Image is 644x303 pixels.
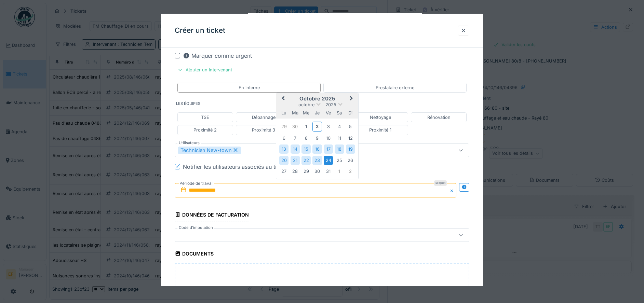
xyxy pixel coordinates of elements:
label: Utilisateurs [177,140,201,146]
div: Choose samedi 1 novembre 2025 [335,167,344,176]
div: Choose lundi 13 octobre 2025 [279,144,289,154]
div: Choose lundi 27 octobre 2025 [279,167,289,176]
div: Choose mercredi 29 octobre 2025 [301,167,311,176]
div: jeudi [312,108,322,118]
div: Choose mardi 21 octobre 2025 [291,156,300,165]
div: Choose jeudi 30 octobre 2025 [312,167,322,176]
div: Choose jeudi 16 octobre 2025 [312,144,322,154]
div: samedi [335,108,344,118]
div: Choose samedi 18 octobre 2025 [335,144,344,154]
div: Choose vendredi 24 octobre 2025 [324,156,333,165]
div: Choose lundi 6 octobre 2025 [279,134,289,143]
div: Choose vendredi 3 octobre 2025 [324,122,333,131]
div: Choose mardi 28 octobre 2025 [291,167,300,176]
div: Choose samedi 4 octobre 2025 [335,122,344,131]
div: vendredi [324,108,333,118]
div: Documents [175,249,214,260]
div: Choose vendredi 17 octobre 2025 [324,144,333,154]
div: Choose mardi 7 octobre 2025 [291,134,300,143]
div: Choose mercredi 15 octobre 2025 [301,144,311,154]
div: Rénovation [427,114,451,121]
div: Choose jeudi 23 octobre 2025 [312,156,322,165]
div: TSE [201,114,209,121]
div: mercredi [301,108,311,118]
div: lundi [279,108,289,118]
div: Choose dimanche 19 octobre 2025 [346,144,355,154]
div: Choose mercredi 22 octobre 2025 [301,156,311,165]
div: Proximité 3 [252,127,275,133]
div: Choose dimanche 2 novembre 2025 [346,167,355,176]
div: Choose mardi 30 septembre 2025 [291,122,300,131]
div: Requis [434,180,447,186]
div: Technicien New-town [178,147,241,154]
div: En interne [239,84,260,91]
div: Proximité 1 [369,127,391,133]
div: Choose jeudi 9 octobre 2025 [312,134,322,143]
div: Choose mercredi 8 octobre 2025 [301,134,311,143]
div: Proximité 2 [193,127,217,133]
button: Next Month [347,94,358,105]
div: Choose dimanche 12 octobre 2025 [346,134,355,143]
button: Close [449,183,456,197]
div: dimanche [346,108,355,118]
div: Dépannage [252,114,276,121]
div: Choose lundi 29 septembre 2025 [279,122,289,131]
label: Code d'imputation [177,225,214,231]
div: Choose lundi 20 octobre 2025 [279,156,289,165]
span: 2025 [325,102,336,107]
div: Choose vendredi 31 octobre 2025 [324,167,333,176]
div: Choose samedi 25 octobre 2025 [335,156,344,165]
div: Ajouter un intervenant [175,65,235,74]
div: Prestataire externe [376,84,414,91]
div: Choose mardi 14 octobre 2025 [291,144,300,154]
span: octobre [298,102,314,107]
h2: octobre 2025 [276,96,358,102]
div: Choose dimanche 5 octobre 2025 [346,122,355,131]
div: Données de facturation [175,210,249,221]
div: Notifier les utilisateurs associés au ticket de la planification [183,163,335,171]
div: Nettoyage [370,114,391,121]
div: Choose dimanche 26 octobre 2025 [346,156,355,165]
div: Choose mercredi 1 octobre 2025 [301,122,311,131]
div: mardi [291,108,300,118]
div: Marquer comme urgent [183,52,252,60]
div: Choose jeudi 2 octobre 2025 [312,122,322,132]
button: Previous Month [277,94,288,105]
label: Les équipes [176,101,469,108]
div: Choose vendredi 10 octobre 2025 [324,134,333,143]
div: Choose samedi 11 octobre 2025 [335,134,344,143]
h3: Créer un ticket [175,26,225,35]
label: Période de travail [179,180,214,187]
div: Month octobre, 2025 [278,121,356,177]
